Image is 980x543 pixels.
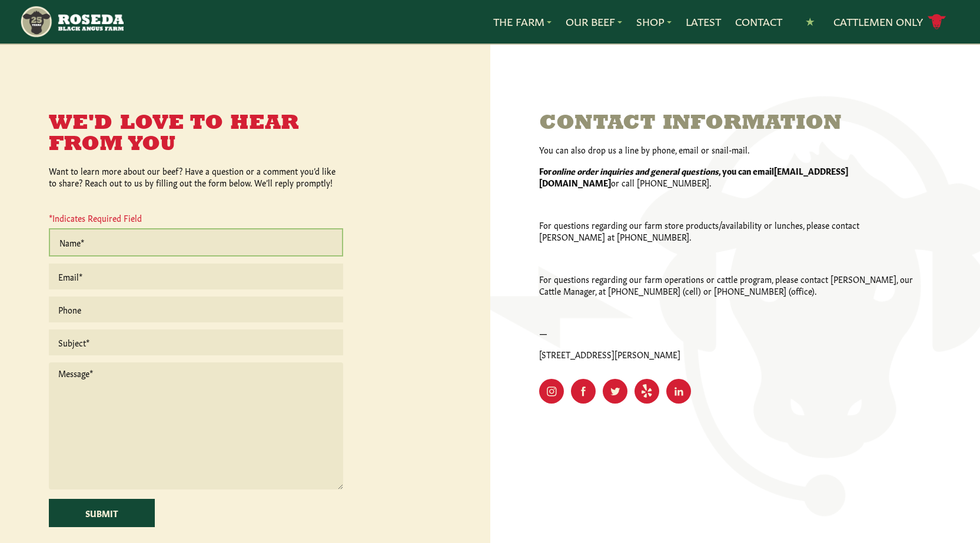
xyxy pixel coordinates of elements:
a: Shop [636,14,672,29]
input: Submit [49,499,155,527]
p: [STREET_ADDRESS][PERSON_NAME] [539,348,916,360]
a: Cattlemen Only [833,12,946,32]
p: or call [PHONE_NUMBER]. [539,165,916,188]
a: Contact [735,14,782,29]
input: Phone [49,297,343,322]
h3: We'd Love to Hear From You [49,113,343,155]
input: Email* [49,264,343,289]
a: Latest [686,14,721,29]
img: https://roseda.com/wp-content/uploads/2021/05/roseda-25-header.png [19,5,124,39]
a: Visit Our LinkedIn Page [666,379,691,404]
strong: [EMAIL_ADDRESS][DOMAIN_NAME] [539,165,848,188]
a: Visit Our Twitter Page [603,379,627,404]
input: Name* [49,228,343,256]
p: *Indicates Required Field [49,212,343,228]
a: Visit Our Yelp Page [634,379,659,404]
p: For questions regarding our farm operations or cattle program, please contact [PERSON_NAME], our ... [539,273,916,297]
p: For questions regarding our farm store products/availability or lunches, please contact [PERSON_N... [539,219,916,242]
a: Visit Our Instagram Page [539,379,564,404]
p: You can also drop us a line by phone, email or snail-mail. [539,144,916,155]
input: Subject* [49,329,343,355]
strong: For , you can email [539,165,774,176]
em: online order inquiries and general questions [552,165,719,176]
a: Visit Our Facebook Page [571,379,596,404]
p: Want to learn more about our beef? Have a question or a comment you’d like to share? Reach out to... [49,165,343,188]
a: The Farm [493,14,552,29]
a: Our Beef [566,14,622,29]
p: — [539,327,916,339]
h3: Contact Information [539,113,916,134]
